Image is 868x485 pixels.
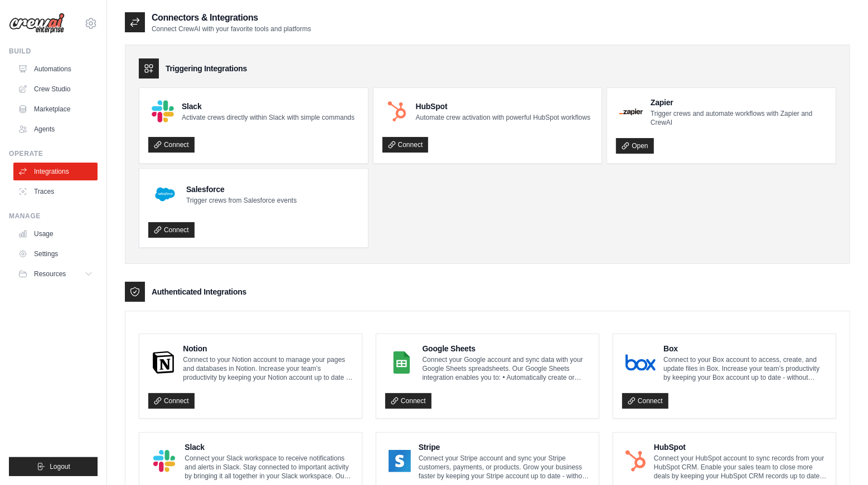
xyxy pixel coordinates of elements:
span: Logout [50,462,70,471]
span: Resources [34,270,66,278]
h4: Google Sheets [423,343,590,354]
img: Zapier Logo [619,109,643,115]
a: Connect [385,393,431,409]
a: Usage [13,225,98,243]
h4: Salesforce [186,184,297,195]
img: Slack Logo [152,450,177,472]
h3: Authenticated Integrations [152,286,246,297]
img: Box Logo [625,351,656,374]
a: Integrations [13,163,98,180]
button: Logout [9,457,98,476]
a: Automations [13,60,98,78]
a: Connect [622,393,668,409]
a: Crew Studio [13,80,98,98]
h4: Slack [182,101,355,112]
img: Slack Logo [152,100,174,123]
a: Connect [382,137,429,153]
a: Connect [148,137,195,153]
a: Open [616,138,653,154]
a: Marketplace [13,100,98,118]
p: Trigger crews and automate workflows with Zapier and CrewAI [651,109,827,127]
p: Automate crew activation with powerful HubSpot workflows [416,113,590,122]
h4: Slack [185,442,353,453]
img: Stripe Logo [389,450,411,472]
p: Connect to your Box account to access, create, and update files in Box. Increase your team’s prod... [663,355,827,382]
h4: HubSpot [416,101,590,112]
div: Manage [9,212,98,221]
a: Agents [13,120,98,138]
img: HubSpot Logo [386,100,408,123]
a: Settings [13,245,98,263]
p: Connect your Stripe account and sync your Stripe customers, payments, or products. Grow your busi... [419,454,590,481]
img: Salesforce Logo [152,181,178,208]
h4: Box [663,343,827,354]
button: Resources [13,265,98,283]
h2: Connectors & Integrations [152,11,311,25]
a: Traces [13,183,98,200]
a: Connect [148,222,195,238]
div: Operate [9,149,98,158]
h3: Triggering Integrations [166,63,247,74]
p: Connect CrewAI with your favorite tools and platforms [152,25,311,33]
p: Connect your HubSpot account to sync records from your HubSpot CRM. Enable your sales team to clo... [654,454,827,481]
p: Connect your Slack workspace to receive notifications and alerts in Slack. Stay connected to impo... [185,454,353,481]
a: Connect [148,393,195,409]
p: Activate crews directly within Slack with simple commands [182,113,355,122]
img: Google Sheets Logo [389,351,415,374]
p: Connect your Google account and sync data with your Google Sheets spreadsheets. Our Google Sheets... [423,355,590,382]
h4: Notion [183,343,353,354]
h4: Zapier [651,97,827,108]
h4: HubSpot [654,442,827,453]
img: HubSpot Logo [625,450,646,472]
img: Notion Logo [152,351,175,374]
h4: Stripe [419,442,590,453]
img: Logo [9,13,65,34]
div: Build [9,47,98,56]
p: Trigger crews from Salesforce events [186,196,297,205]
p: Connect to your Notion account to manage your pages and databases in Notion. Increase your team’s... [183,355,353,382]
